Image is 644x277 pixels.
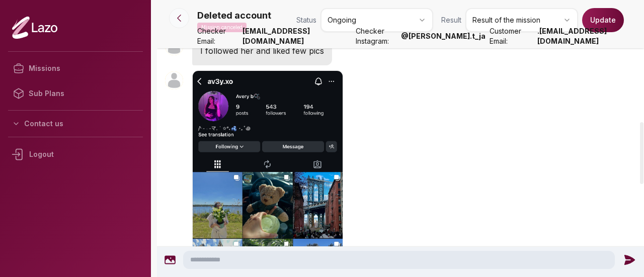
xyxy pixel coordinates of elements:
span: Customer Email: [490,26,533,46]
p: Deleted account [197,9,271,23]
span: Result [441,15,461,25]
img: User avatar [165,71,183,89]
button: Contact us [8,115,143,133]
div: Logout [8,141,143,167]
a: Missions [8,56,143,81]
p: I followed her and liked few pics [200,44,324,57]
p: Mission canceled [197,23,247,32]
span: Status [296,15,316,25]
a: Sub Plans [8,81,143,106]
strong: [EMAIL_ADDRESS][DOMAIN_NAME] [243,26,352,46]
span: Checker Email: [197,26,238,46]
span: Checker Instagram: [356,26,397,46]
strong: @ [PERSON_NAME].t_ja [401,31,486,41]
button: Update [582,8,624,32]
